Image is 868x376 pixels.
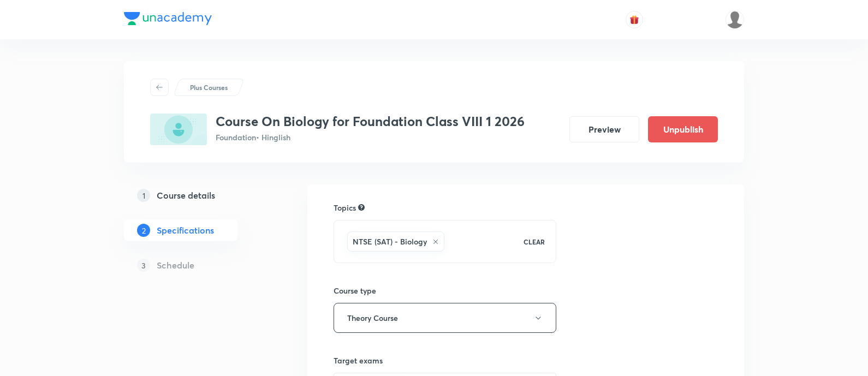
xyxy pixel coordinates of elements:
[124,12,212,28] a: Company Logo
[358,202,365,212] div: Search for topics
[524,237,545,247] p: CLEAR
[334,202,356,213] h6: Topics
[216,114,525,129] h3: Course On Biology for Foundation Class VIII 1 2026
[334,303,556,333] button: Theory Course
[124,184,272,206] a: 1Course details
[124,12,212,25] img: Company Logo
[137,259,150,272] p: 3
[137,224,150,237] p: 2
[157,224,214,237] h5: Specifications
[353,236,427,247] h6: NTSE (SAT) - Biology
[629,15,639,25] img: avatar
[334,285,556,296] h6: Course type
[137,189,150,202] p: 1
[334,355,556,366] h6: Target exams
[157,259,194,272] h5: Schedule
[190,82,228,92] p: Plus Courses
[626,11,643,28] button: avatar
[157,189,215,202] h5: Course details
[216,132,525,143] p: Foundation • Hinglish
[726,10,744,29] img: nikita patil
[569,116,639,142] button: Preview
[648,116,718,142] button: Unpublish
[150,114,207,145] img: 25638F7F-F672-4A41-BAE5-62B000024885_plus.png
